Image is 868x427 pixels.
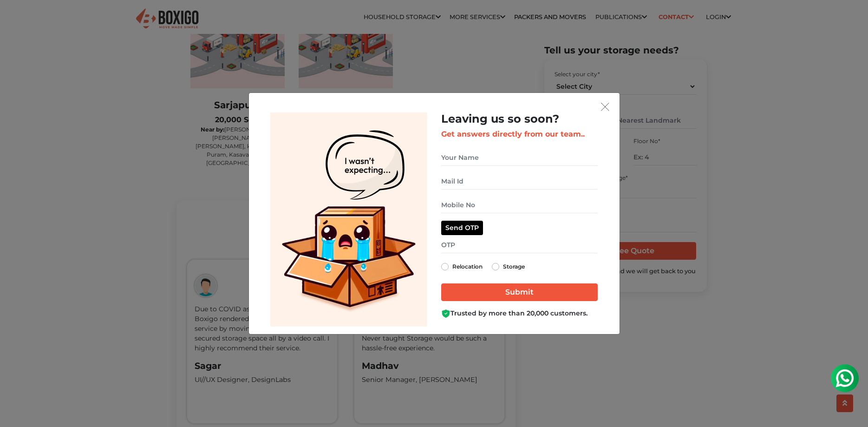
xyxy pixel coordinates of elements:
[441,221,483,235] button: Send OTP
[441,237,598,253] input: OTP
[601,103,609,111] img: exit
[270,112,427,327] img: Lead Welcome Image
[452,261,483,272] label: Relocation
[503,261,525,272] label: Storage
[441,309,450,318] img: Boxigo Customer Shield
[441,283,598,301] input: Submit
[441,309,598,318] div: Trusted by more than 20,000 customers.
[441,173,598,190] input: Mail Id
[441,197,598,213] input: Mobile No
[441,112,598,126] h2: Leaving us so soon?
[441,130,598,138] h3: Get answers directly from our team..
[441,150,598,166] input: Your Name
[9,9,28,28] img: whatsapp-icon.svg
